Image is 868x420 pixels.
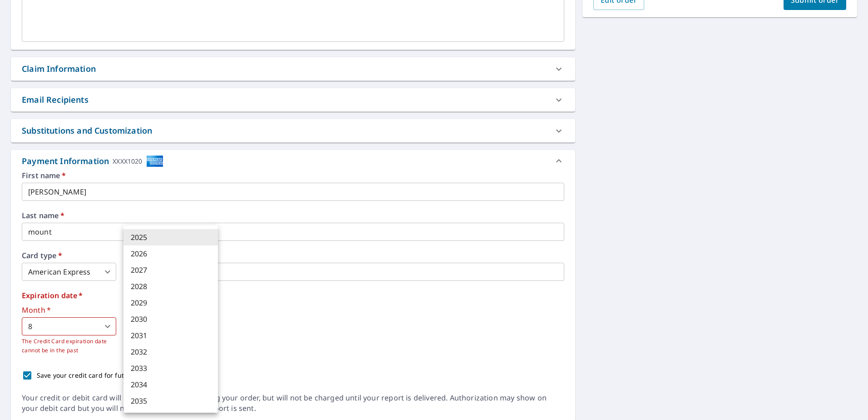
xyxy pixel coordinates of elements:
[123,311,218,327] li: 2030
[123,360,218,376] li: 2033
[123,376,218,393] li: 2034
[123,393,218,409] li: 2035
[123,229,218,245] li: 2025
[123,327,218,344] li: 2031
[123,245,218,262] li: 2026
[123,344,218,360] li: 2032
[123,278,218,295] li: 2028
[123,295,218,311] li: 2029
[123,262,218,278] li: 2027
